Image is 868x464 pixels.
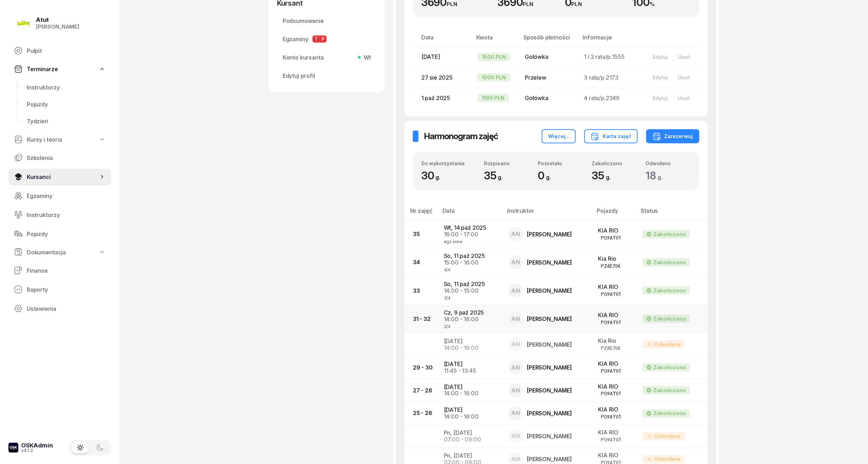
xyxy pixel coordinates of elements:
[438,305,503,333] td: Cz, 9 paź 2025
[527,434,572,439] div: [PERSON_NAME]
[601,345,620,351] div: PZ6E706
[673,72,695,83] button: Usuń
[525,54,573,60] div: Gotówka
[527,365,572,370] div: [PERSON_NAME]
[21,449,53,453] div: v4.1.2
[438,248,503,277] td: So, 11 paź 2025
[472,34,519,47] th: Kwota
[404,207,438,220] th: Nr zajęć
[598,407,631,413] div: KIA RIO
[444,437,497,443] div: 07:00 - 09:00
[438,277,503,305] td: So, 11 paź 2025
[527,260,572,265] div: [PERSON_NAME]
[584,74,619,81] span: 3 rata/p.2173
[648,72,673,83] button: Edytuj
[484,160,529,166] div: Rozpisano
[27,286,106,293] span: Raporty
[584,53,625,60] span: 1 i 2 rata/p.1555
[404,305,438,333] td: 31 - 32
[8,300,111,317] a: Ustawienia
[654,410,686,417] div: Zakończono
[21,96,111,113] a: Pojazdy
[654,259,686,266] div: Zakończono
[438,402,503,425] td: [DATE]
[27,249,66,256] span: Dokumentacja
[404,356,438,379] td: 29 - 30
[444,390,497,397] div: 14:00 - 16:00
[601,263,620,269] div: PZ6E706
[527,388,572,393] div: [PERSON_NAME]
[478,94,509,102] div: 1190 PLN
[598,312,631,318] div: KIA RIO
[598,338,631,344] div: Kia Rio
[653,132,693,141] div: Zarezerwuj
[404,220,438,248] td: 35
[444,367,497,374] div: 11:45 - 13:45
[601,414,621,420] div: PO9AY01
[444,294,497,300] div: 3/4
[584,129,638,143] button: Karta zajęć
[404,248,438,277] td: 34
[579,34,642,47] th: Informacje
[444,316,497,323] div: 14:00 - 16:00
[592,169,614,182] span: 35
[678,95,690,101] div: Usuń
[601,319,621,325] div: PO9AY01
[601,368,621,374] div: PO9AY01
[313,36,320,43] span: T
[511,259,521,265] span: AN
[598,284,631,290] div: KIA RIO
[584,94,620,101] span: 4 rata/p.2349
[421,74,453,81] span: 27 sie 2025
[413,34,472,47] th: Data
[277,67,376,84] a: Edytuj profil
[8,42,111,59] a: Pulpit
[36,17,79,23] div: Atut
[283,54,371,61] span: Konto kursanta
[36,24,79,30] div: [PERSON_NAME]
[546,174,551,181] small: g.
[27,267,106,274] span: Finanse
[438,356,503,379] td: [DATE]
[27,212,106,218] span: Instruktorzy
[527,411,572,416] div: [PERSON_NAME]
[511,341,521,347] span: AN
[27,231,106,237] span: Pojazdy
[27,48,106,54] span: Pulpit
[527,288,572,293] div: [PERSON_NAME]
[8,187,111,204] a: Egzaminy
[438,379,503,402] td: [DATE]
[527,231,572,237] div: [PERSON_NAME]
[511,410,521,416] span: AN
[511,365,521,371] span: AN
[478,53,510,61] div: 1500 PLN
[8,245,111,260] a: Dokumentacja
[598,360,631,367] div: KIA RIO
[527,316,572,322] div: [PERSON_NAME]
[673,92,695,104] button: Usuń
[27,101,106,108] span: Pojazdy
[592,160,637,166] div: Zakończono
[21,79,111,96] a: Instruktorzy
[642,455,685,464] div: Odwołane
[438,425,503,448] td: Pn, [DATE]
[404,402,438,425] td: 25 - 26
[444,323,497,329] div: 2/4
[637,207,708,220] th: Status
[27,136,62,143] span: Kursy i teoria
[511,316,521,322] span: AN
[447,1,457,7] small: PLN
[598,452,631,459] div: KIA RIO
[654,364,686,371] div: Zakończono
[444,414,497,420] div: 14:00 - 16:00
[8,262,111,279] a: Finanse
[478,73,510,82] div: 1000 PLN
[436,174,441,181] small: g.
[525,95,573,101] div: Gotówka
[404,277,438,305] td: 33
[444,259,497,266] div: 15:00 - 16:00
[654,231,686,237] div: Zakończono
[421,94,450,101] span: 1 paź 2025
[498,174,503,181] small: g.
[21,443,53,449] div: OSKAdmin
